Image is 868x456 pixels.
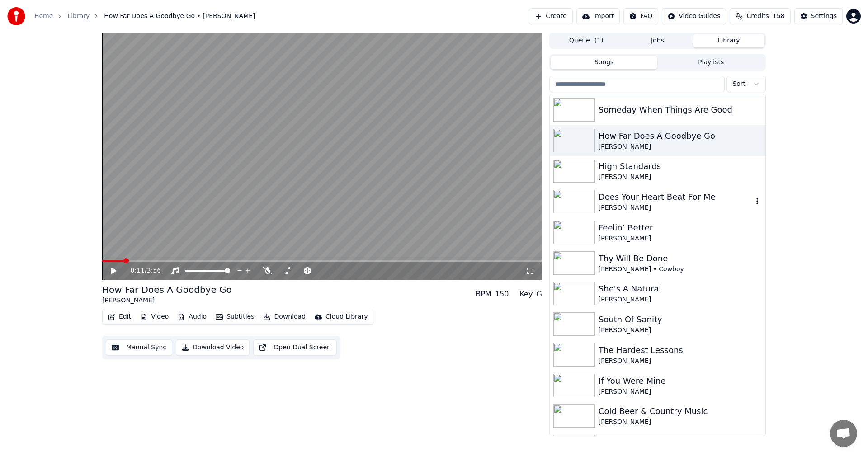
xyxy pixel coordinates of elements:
div: [PERSON_NAME] [599,326,762,335]
div: How Far Does A Goodbye Go [599,130,762,142]
button: Jobs [622,34,693,47]
div: If You Were Mine [599,375,762,387]
div: Does Your Heart Beat For Me [599,191,753,203]
div: [PERSON_NAME] [102,296,232,305]
div: [PERSON_NAME] [599,357,762,366]
div: BPM [476,289,491,300]
div: South Of Sanity [599,313,762,326]
span: 158 [773,12,785,21]
a: Home [34,12,53,21]
span: 3:56 [147,266,161,275]
nav: breadcrumb [34,12,255,21]
button: Playlists [657,56,764,69]
span: How Far Does A Goodbye Go • [PERSON_NAME] [104,12,255,21]
a: Library [67,12,90,21]
span: 0:11 [131,266,145,275]
button: Download [259,310,309,323]
button: Subtitles [212,310,258,323]
div: G [536,289,542,300]
div: Settings [811,12,837,21]
div: [PERSON_NAME] [599,173,762,182]
div: The Hardest Lessons [599,344,762,357]
div: How Far Does A Goodbye Go [102,283,232,296]
button: FAQ [623,8,658,24]
div: [PERSON_NAME] [599,142,762,151]
div: [PERSON_NAME] [599,387,762,396]
button: Settings [794,8,843,24]
span: Credits [746,12,769,21]
button: Import [576,8,620,24]
span: ( 1 ) [594,36,604,45]
div: [PERSON_NAME] [599,418,762,427]
div: Open chat [830,420,857,447]
button: Audio [174,310,210,323]
button: Credits158 [730,8,790,24]
button: Edit [104,310,135,323]
div: [PERSON_NAME] • Cowboy [599,265,762,274]
button: Library [693,34,764,47]
button: Queue [551,34,622,47]
div: [PERSON_NAME] [599,203,753,212]
div: Key [519,289,533,300]
div: / [131,266,152,275]
button: Video Guides [662,8,726,24]
div: She's A Natural [599,282,762,295]
button: Download Video [176,339,250,356]
button: Songs [551,56,658,69]
button: Video [137,310,172,323]
div: Thy Will Be Done [599,252,762,265]
button: Manual Sync [106,339,172,356]
div: Cloud Library [325,312,368,321]
div: [PERSON_NAME] [599,234,762,243]
button: Create [529,8,573,24]
button: Open Dual Screen [253,339,337,356]
div: 150 [495,289,509,300]
div: Feelin’ Better [599,221,762,234]
span: Sort [732,80,745,89]
div: Someday When Things Are Good [599,103,762,116]
div: Cold Beer & Country Music [599,405,762,418]
img: youka [7,7,25,25]
div: High Standards [599,160,762,173]
div: [PERSON_NAME] [599,295,762,304]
